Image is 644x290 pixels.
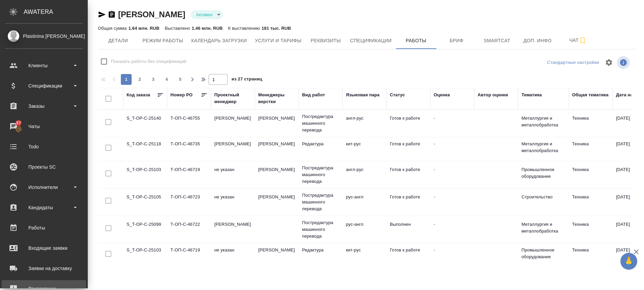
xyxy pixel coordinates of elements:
div: Заказы [5,101,83,111]
a: - [434,194,435,199]
span: Услуги и тарифы [255,37,301,45]
td: [PERSON_NAME] [255,163,299,187]
td: Т-ОП-С-46719 [167,243,211,267]
span: 4 [161,76,172,83]
td: [PERSON_NAME] [211,218,255,241]
svg: Подписаться [579,37,587,45]
td: Готов к работе [386,137,430,161]
div: Вид работ [302,92,325,98]
span: Smartcat [481,37,513,45]
a: Проекты SC [2,159,86,175]
td: [PERSON_NAME] [255,190,299,214]
td: Выполнен [386,218,430,241]
td: Т-ОП-С-46719 [167,163,211,187]
a: Входящие заявки [2,240,86,257]
div: Тематика [521,92,542,98]
div: Todo [5,142,83,152]
a: [PERSON_NAME] [118,10,185,19]
td: S_T-OP-C-25099 [123,218,167,241]
a: Todo [2,138,86,155]
td: S_T-OP-C-25118 [123,137,167,161]
td: S_T-OP-C-25103 [123,163,167,187]
td: S_T-OP-C-25103 [123,243,167,267]
span: Спецификации [350,37,392,45]
td: англ-рус [343,112,386,135]
p: Постредактура машинного перевода [302,113,339,134]
button: Скопировать ссылку для ЯМессенджера [98,10,106,19]
div: Заявки на доставку [5,263,83,273]
td: [PERSON_NAME] [255,112,299,135]
span: Настроить таблицу [601,54,617,71]
div: Спецификации [5,81,83,91]
p: Металлургия и металлобработка [521,141,565,154]
div: Языковая пара [346,92,380,98]
div: Проекты SC [5,162,83,172]
td: не указан [211,243,255,267]
span: Посмотреть информацию [617,56,631,69]
td: Готов к работе [386,163,430,187]
td: Техника [569,218,613,241]
div: Чаты [5,121,83,131]
a: - [434,247,435,252]
a: - [434,222,435,227]
span: 97 [12,120,25,126]
div: Проектный менеджер [214,92,251,105]
td: Т-ОП-С-46723 [167,190,211,214]
button: 🙏 [620,253,637,270]
p: Выставлено [165,26,192,31]
span: Реквизиты [310,37,342,45]
span: 2 [134,76,145,83]
span: Бриф [440,37,473,45]
button: 4 [161,74,172,85]
div: Входящие заявки [5,243,83,253]
div: Статус [390,92,405,98]
p: Постредактура машинного перевода [302,165,339,185]
span: 3 [148,76,159,83]
td: S_T-OP-C-25105 [123,190,167,214]
span: 5 [175,76,186,83]
a: Работы [2,219,86,236]
td: рус-англ [343,190,386,214]
div: Клиенты [5,61,83,71]
td: S_T-OP-C-25140 [123,112,167,135]
p: Постредактура машинного перевода [302,192,339,212]
td: Техника [569,163,613,187]
td: [PERSON_NAME] [211,137,255,161]
p: Промышленное оборудование [521,247,565,260]
span: 🙏 [623,254,635,268]
td: Техника [569,112,613,135]
td: не указан [211,190,255,214]
button: 3 [148,74,159,85]
td: Техника [569,243,613,267]
td: кит-рус [343,137,386,161]
td: Т-ОП-С-46722 [167,218,211,241]
td: кит-рус [343,243,386,267]
p: 1.46 млн. RUB [192,26,223,31]
td: [PERSON_NAME] [255,243,299,267]
div: Исполнители [5,182,83,192]
a: Заявки на доставку [2,260,86,277]
div: Оценка [434,92,450,98]
div: Активен [191,10,223,19]
a: - [434,141,435,146]
p: Металлургия и металлобработка [521,221,565,235]
div: Автор оценки [478,92,508,98]
td: [PERSON_NAME] [211,112,255,135]
div: Plastinina [PERSON_NAME] [5,32,83,40]
td: Готов к работе [386,112,430,135]
a: - [434,116,435,121]
p: Постредактура машинного перевода [302,219,339,240]
p: Редактура [302,247,339,253]
td: Т-ОП-С-46755 [167,112,211,135]
span: Календарь загрузки [191,37,247,45]
p: Редактура [302,141,339,147]
div: AWATERA [24,5,88,19]
td: Готов к работе [386,190,430,214]
a: - [434,167,435,172]
span: Доп. инфо [521,37,554,45]
p: 181 тыс. RUB [262,26,291,31]
div: Работы [5,223,83,233]
p: Промышленное оборудование [521,166,565,180]
span: Показать работы без спецификаций [111,58,186,65]
span: Детали [102,37,134,45]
